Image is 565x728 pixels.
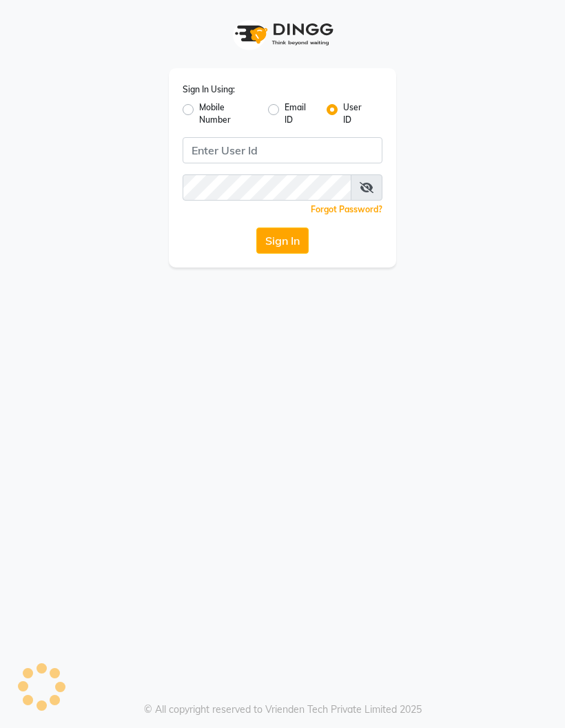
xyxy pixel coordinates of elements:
[199,101,257,126] label: Mobile Number
[343,101,371,126] label: User ID
[285,101,316,126] label: Email ID
[183,83,235,96] label: Sign In Using:
[256,228,309,254] button: Sign In
[183,137,382,163] input: Username
[311,204,382,214] a: Forgot Password?
[227,14,338,54] img: logo1.svg
[183,174,351,201] input: Username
